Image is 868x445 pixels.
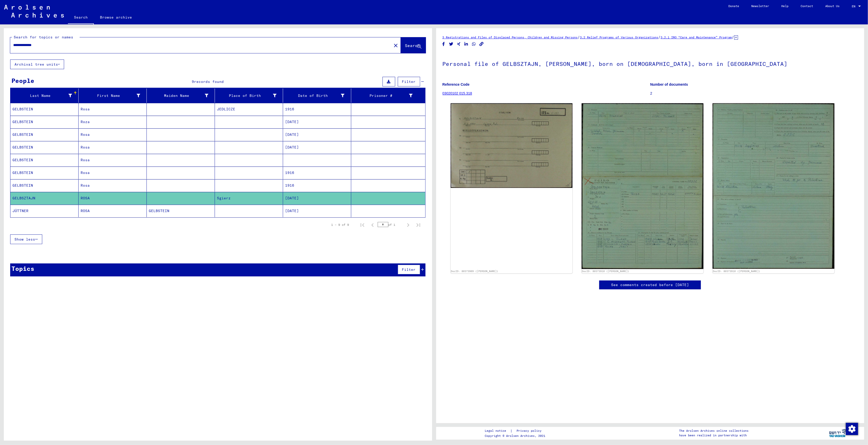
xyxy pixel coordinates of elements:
[512,428,548,434] a: Privacy policy
[10,167,79,179] mat-cell: GELBSTEIN
[449,41,454,47] button: Share on Twitter
[217,92,283,100] div: Place of Birth
[405,43,420,48] span: Search
[611,282,689,288] a: See comments created before [DATE]
[283,103,351,115] mat-cell: 1916
[217,93,276,98] div: Place of Birth
[580,35,658,39] a: 3.2 Relief Programs of Various Organizations
[661,35,732,39] a: 3.2.1 IRO “Care and Maintenance” Program
[852,5,857,8] span: EN
[79,116,147,128] mat-cell: Roza
[828,427,847,439] img: yv_logo.png
[398,265,420,274] button: Filter
[464,41,469,47] button: Share on LinkedIn
[12,93,72,98] div: Last Name
[14,35,73,39] mat-label: Search for topics or names
[149,92,215,100] div: Maiden Name
[215,88,283,103] mat-header-cell: Place of Birth
[79,103,147,115] mat-cell: Rosa
[79,128,147,141] mat-cell: Rosa
[149,93,208,98] div: Maiden Name
[582,103,703,269] img: 001.jpg
[679,428,748,433] p: The Arolsen Archives online collections
[378,222,403,227] div: of 1
[403,220,413,230] button: Next page
[650,82,688,86] b: Number of documents
[10,205,79,217] mat-cell: JÜTTNER
[192,79,194,84] span: 9
[147,88,215,103] mat-header-cell: Maiden Name
[398,77,420,86] button: Filter
[81,92,146,100] div: First Name
[413,220,423,230] button: Last page
[485,428,548,434] div: |
[582,270,629,273] a: DocID: 80373910 ([PERSON_NAME])
[443,35,578,39] a: 3 Registrations and Files of Displaced Persons, Children and Missing Persons
[10,154,79,166] mat-cell: GELBSTEIN
[68,11,94,24] a: Search
[451,103,572,188] img: 001.jpg
[79,88,147,103] mat-header-cell: First Name
[215,103,283,115] mat-cell: JEDLICZE
[283,128,351,141] mat-cell: [DATE]
[402,79,416,84] span: Filter
[11,264,34,273] div: Topics
[79,154,147,166] mat-cell: Rosa
[4,5,64,18] img: Arolsen_neg.svg
[393,42,399,49] mat-icon: close
[283,88,351,103] mat-header-cell: Date of Birth
[679,433,748,438] p: have been realized in partnership with
[846,423,858,435] div: Change consent
[331,222,349,227] div: 1 – 9 of 9
[441,41,446,47] button: Share on Facebook
[471,41,477,47] button: Share on WhatsApp
[713,270,760,273] a: DocID: 80373910 ([PERSON_NAME])
[283,167,351,179] mat-cell: 1916
[283,116,351,128] mat-cell: [DATE]
[357,220,367,230] button: First page
[194,79,224,84] span: records found
[79,192,147,204] mat-cell: ROSA
[846,423,858,435] img: Change consent
[283,179,351,192] mat-cell: 1916
[79,205,147,217] mat-cell: ROSA
[12,92,78,100] div: Last Name
[401,37,426,53] button: Search
[10,141,79,154] mat-cell: GELBSTEIN
[79,167,147,179] mat-cell: Rosa
[10,192,79,204] mat-cell: GELBSZTAJN
[485,428,510,434] a: Legal notice
[402,267,416,272] span: Filter
[353,92,419,100] div: Prisoner #
[351,88,425,103] mat-header-cell: Prisoner #
[285,93,345,98] div: Date of Birth
[10,128,79,141] mat-cell: GELBSTEIN
[456,41,462,47] button: Share on Xing
[11,76,34,85] div: People
[10,234,42,244] button: Show less
[485,434,548,438] p: Copyright © Arolsen Archives, 2021
[650,91,858,96] p: 2
[79,141,147,154] mat-cell: Rosa
[283,141,351,154] mat-cell: [DATE]
[443,52,858,75] h1: Personal file of GELBSZTAJN, [PERSON_NAME], born on [DEMOGRAPHIC_DATA], born in [GEOGRAPHIC_DATA]
[10,103,79,115] mat-cell: GELBSTEIN
[443,82,470,86] b: Reference Code
[443,91,472,95] a: 03020102 015.318
[283,205,351,217] mat-cell: [DATE]
[713,103,834,269] img: 002.jpg
[451,270,498,273] a: DocID: 80373909 ([PERSON_NAME])
[10,60,64,69] button: Archival tree units
[81,93,140,98] div: First Name
[391,40,401,50] button: Clear
[353,93,413,98] div: Prisoner #
[14,237,35,242] span: Show less
[658,35,661,39] span: /
[732,35,734,39] span: /
[367,220,378,230] button: Previous page
[10,179,79,192] mat-cell: GELBSTEIN
[285,92,351,100] div: Date of Birth
[94,11,138,23] a: Browse archive
[215,192,283,204] mat-cell: Sgierz
[283,192,351,204] mat-cell: [DATE]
